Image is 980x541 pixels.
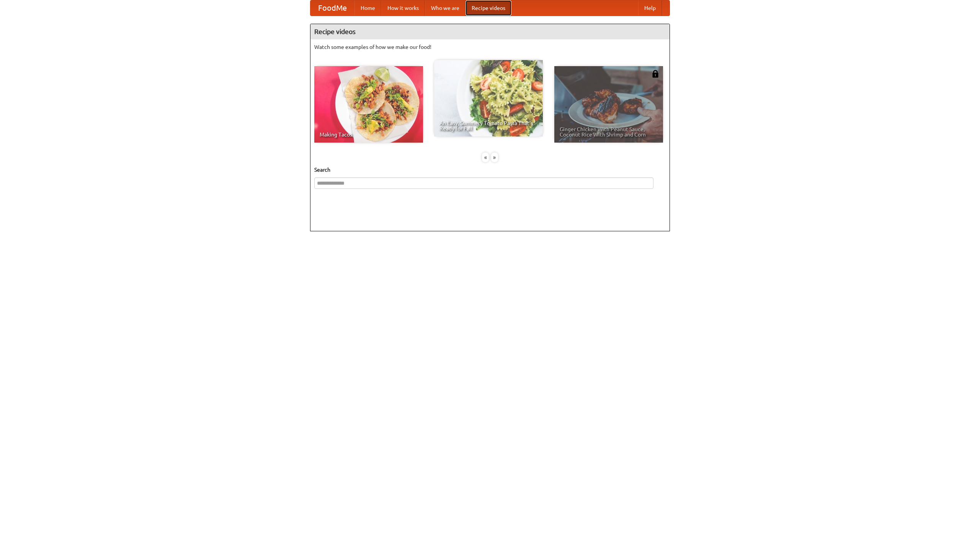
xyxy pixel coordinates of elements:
a: Making Tacos [314,66,423,143]
div: « [482,153,489,162]
h4: Recipe videos [310,24,670,39]
a: Recipe videos [465,0,511,16]
a: Home [354,0,381,16]
a: Who we are [425,0,465,16]
h5: Search [314,166,666,174]
img: 483408.png [652,70,659,78]
p: Watch some examples of how we make our food! [314,43,666,51]
a: Help [638,0,662,16]
a: How it works [381,0,425,16]
div: » [491,153,498,162]
a: FoodMe [310,0,354,16]
a: An Easy, Summery Tomato Pasta That's Ready for Fall [434,60,543,136]
span: Making Tacos [320,132,418,137]
span: An Easy, Summery Tomato Pasta That's Ready for Fall [439,120,537,131]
